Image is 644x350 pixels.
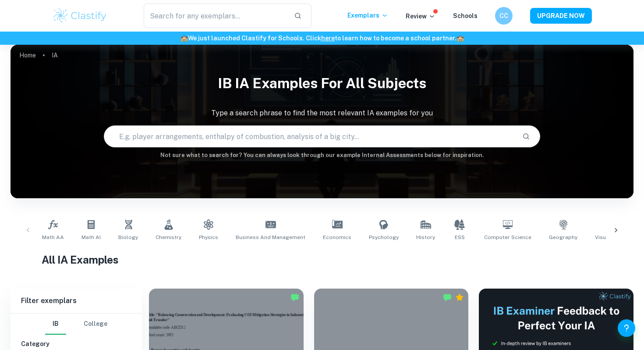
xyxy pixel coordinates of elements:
input: Search for any exemplars... [144,4,287,28]
a: Schools [453,12,478,19]
button: College [84,314,107,335]
button: Search [519,129,534,144]
span: Geography [549,233,577,241]
button: UPGRADE NOW [530,8,592,24]
img: Clastify logo [52,7,108,25]
h6: CC [499,11,509,21]
span: 🏫 [456,35,464,42]
button: IB [45,314,66,335]
h6: We just launched Clastify for Schools. Click to learn how to become a school partner. [2,33,642,43]
p: IA [52,50,58,60]
span: Math AA [42,233,64,241]
p: Exemplars [347,11,388,20]
p: Type a search phrase to find the most relevant IA examples for you [11,108,633,118]
button: Help and Feedback [618,319,635,337]
span: 🏫 [180,35,188,42]
img: Marked [290,293,299,302]
span: History [416,233,435,241]
span: Psychology [369,233,399,241]
h6: Category [21,339,131,349]
h6: Not sure what to search for? You can always look through our example Internal Assessments below f... [11,151,633,160]
a: here [321,35,335,42]
a: Home [19,49,36,61]
img: Marked [443,293,452,302]
button: CC [495,7,513,25]
span: Math AI [81,233,101,241]
input: E.g. player arrangements, enthalpy of combustion, analysis of a big city... [104,124,515,149]
span: Biology [118,233,138,241]
p: Review [406,11,435,21]
span: Business and Management [236,233,305,241]
span: Economics [323,233,351,241]
h1: IB IA examples for all subjects [11,69,633,97]
span: Computer Science [484,233,531,241]
span: Chemistry [156,233,181,241]
span: Physics [199,233,218,241]
h1: All IA Examples [42,252,602,268]
span: ESS [455,233,465,241]
h6: Filter exemplars [11,289,142,313]
div: Filter type choice [45,314,107,335]
div: Premium [455,293,464,302]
